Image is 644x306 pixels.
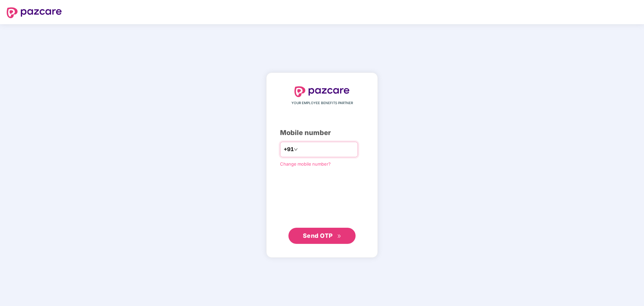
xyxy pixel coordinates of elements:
[280,128,364,138] div: Mobile number
[303,232,333,239] span: Send OTP
[288,228,356,244] button: Send OTPdouble-right
[294,86,350,97] img: logo
[291,100,353,106] span: YOUR EMPLOYEE BENEFITS PARTNER
[280,161,331,167] a: Change mobile number?
[7,7,62,18] img: logo
[294,147,298,151] span: down
[337,234,341,238] span: double-right
[284,145,294,154] span: +91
